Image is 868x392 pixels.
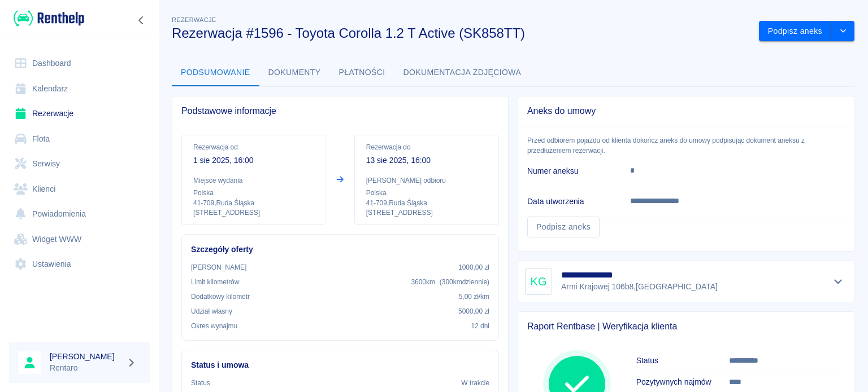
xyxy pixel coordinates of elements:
[172,16,216,23] span: Rezerwacje
[191,359,489,371] h6: Status i umowa
[172,59,259,86] button: Podsumowanie
[9,227,150,252] a: Widget WWW
[366,155,487,166] p: 13 sie 2025, 16:00
[525,268,552,295] div: KG
[9,252,150,277] a: Ustawienia
[458,306,489,316] p: 5000,00 zł
[759,21,832,42] button: Podpisz aneks
[636,376,730,387] h6: Pozytywnych najmów
[50,362,122,374] p: Rentaro
[191,262,246,272] p: [PERSON_NAME]
[193,142,314,152] p: Rezerwacja od
[193,188,314,198] p: Polska
[459,292,489,302] p: 5,00 zł /km
[527,105,845,117] span: Aneks do umowy
[9,177,150,202] a: Klienci
[461,378,489,388] p: W trakcie
[133,13,150,28] button: Zwiń nawigację
[527,321,845,332] span: Raport Rentbase | Weryfikacja klienta
[366,175,487,186] p: [PERSON_NAME] odbioru
[191,321,237,331] p: Okres wynajmu
[14,9,84,28] img: Renthelp logo
[366,198,487,208] p: 41-709 , Ruda Śląska
[471,321,489,331] p: 12 dni
[9,9,84,28] a: Renthelp logo
[330,59,394,86] button: Płatności
[636,355,730,366] h6: Status
[191,244,489,256] h6: Szczegóły oferty
[193,208,314,218] p: [STREET_ADDRESS]
[191,292,250,302] p: Dodatkowy kilometr
[527,165,612,177] h6: Numer aneksu
[181,105,499,117] span: Podstawowe informacje
[366,208,487,218] p: [STREET_ADDRESS]
[832,21,854,42] button: drop-down
[518,135,854,156] p: Przed odbiorem pojazdu od klienta dokończ aneks do umowy podpisując dokument aneksu z przedłużeni...
[191,378,210,388] p: Status
[172,25,750,41] h3: Rezerwacja #1596 - Toyota Corolla 1.2 T Active (SK858TT)
[9,76,150,102] a: Kalendarz
[50,351,122,362] h6: [PERSON_NAME]
[9,101,150,126] a: Rezerwacje
[193,198,314,208] p: 41-709 , Ruda Śląska
[366,188,487,198] p: Polska
[527,196,612,207] h6: Data utworzenia
[193,155,314,166] p: 1 sie 2025, 16:00
[9,151,150,177] a: Serwisy
[829,274,848,289] button: Pokaż szczegóły
[527,217,600,237] a: Podpisz aneks
[9,201,150,227] a: Powiadomienia
[411,277,489,287] p: 3600 km
[191,306,232,316] p: Udział własny
[394,59,531,86] button: Dokumentacja zdjęciowa
[366,142,487,152] p: Rezerwacja do
[9,126,150,152] a: Flota
[458,262,489,272] p: 1000,00 zł
[259,59,330,86] button: Dokumenty
[440,278,489,286] span: ( 300 km dziennie )
[193,175,314,186] p: Miejsce wydania
[9,51,150,76] a: Dashboard
[191,277,239,287] p: Limit kilometrów
[561,281,718,293] p: Armi Krajowej 106b8 , [GEOGRAPHIC_DATA]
